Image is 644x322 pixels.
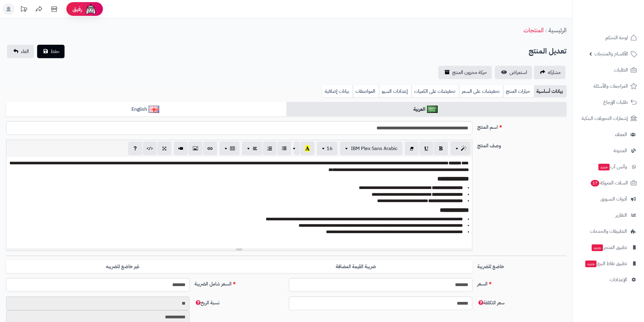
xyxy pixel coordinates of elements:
span: الأقسام والمنتجات [594,50,628,58]
span: طلبات الإرجاع [603,98,628,107]
a: المدونة [576,143,640,158]
span: جديد [598,164,610,170]
span: السلات المتروكة [590,179,628,187]
a: إشعارات التحويلات البنكية [576,111,640,126]
span: تطبيق المتجر [591,243,627,252]
label: غير خاضع للضريبه [6,261,239,273]
a: التطبيقات والخدمات [576,224,640,239]
img: العربية [427,106,438,113]
span: جديد [585,261,597,267]
a: الغاء [7,45,34,58]
a: تخفيضات على الكميات [411,85,459,97]
a: بيانات إضافية [322,85,353,97]
a: لوحة التحكم [576,30,640,45]
a: مشاركه [534,66,565,79]
span: تطبيق نقاط البيع [585,259,627,268]
a: English [6,102,286,117]
a: الرئيسية [548,26,566,35]
img: English [149,106,159,113]
span: لوحة التحكم [605,33,628,42]
a: المواصفات [353,85,379,97]
a: العملاء [576,127,640,142]
span: نسبة الربح [194,299,219,306]
a: حركة مخزون المنتج [438,66,492,79]
a: المراجعات والأسئلة [576,79,640,93]
span: المراجعات والأسئلة [593,82,628,90]
label: السعر شامل الضريبة [192,278,286,288]
span: الطلبات [614,66,628,74]
span: إشعارات التحويلات البنكية [582,114,628,123]
span: سعر التكلفة [477,299,505,306]
label: السعر [475,278,569,288]
span: أدوات التسويق [600,195,627,203]
span: حركة مخزون المنتج [452,69,487,76]
a: المنتجات [523,26,544,35]
span: حفظ [51,48,60,55]
h2: تعديل المنتج [529,45,566,58]
span: استعراض [509,69,527,76]
a: العربية [286,102,567,117]
button: IBM Plex Sans Arabic [340,142,402,155]
button: 16 [317,142,338,155]
span: رفيق [72,5,82,13]
span: الإعدادات [610,275,627,284]
a: الإعدادات [576,272,640,287]
label: خاضع للضريبة [475,261,569,270]
a: تطبيق نقاط البيعجديد [576,256,640,271]
a: إعدادات السيو [379,85,411,97]
span: 16 [327,145,333,152]
a: طلبات الإرجاع [576,95,640,110]
a: الطلبات [576,63,640,77]
span: التقارير [615,211,627,219]
img: ai-face.png [85,3,97,15]
span: التطبيقات والخدمات [590,227,627,236]
label: ضريبة القيمة المضافة [239,261,472,273]
label: وصف المنتج [475,140,569,149]
button: حفظ [37,45,65,58]
label: اسم المنتج [475,121,569,131]
a: تخفيضات على السعر [459,85,503,97]
span: العملاء [615,130,627,139]
a: استعراض [495,66,532,79]
span: مشاركه [548,69,561,76]
a: التقارير [576,208,640,222]
span: الغاء [21,48,29,55]
a: أدوات التسويق [576,192,640,206]
span: 17 [591,180,599,187]
span: وآتس آب [598,163,627,171]
span: IBM Plex Sans Arabic [351,145,397,152]
a: السلات المتروكة17 [576,176,640,190]
span: جديد [592,244,603,251]
a: بيانات أساسية [534,85,566,97]
a: تحديثات المنصة [16,3,31,17]
span: المدونة [614,146,627,155]
a: تطبيق المتجرجديد [576,240,640,255]
a: وآتس آبجديد [576,159,640,174]
a: خيارات المنتج [503,85,534,97]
